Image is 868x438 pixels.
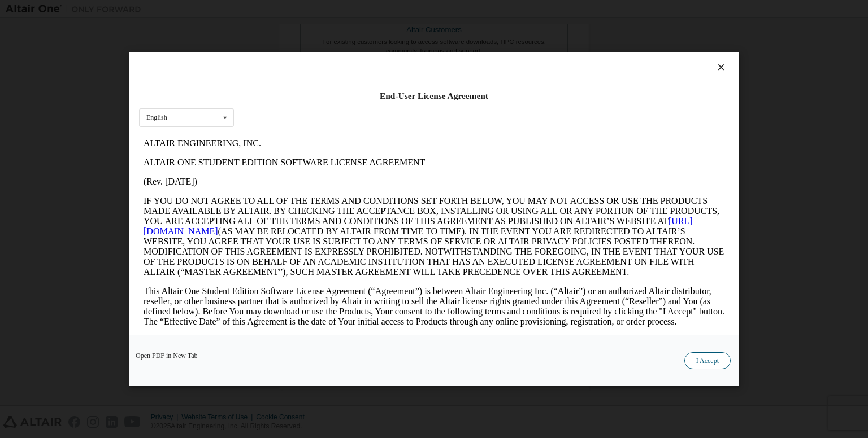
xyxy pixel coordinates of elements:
button: I Accept [684,352,731,369]
a: Open PDF in New Tab [136,352,198,359]
p: ALTAIR ENGINEERING, INC. [5,5,585,15]
div: End-User License Agreement [139,90,729,102]
a: [URL][DOMAIN_NAME] [5,82,554,102]
div: English [146,114,167,121]
p: IF YOU DO NOT AGREE TO ALL OF THE TERMS AND CONDITIONS SET FORTH BELOW, YOU MAY NOT ACCESS OR USE... [5,62,585,143]
p: (Rev. [DATE]) [5,43,585,53]
p: ALTAIR ONE STUDENT EDITION SOFTWARE LICENSE AGREEMENT [5,24,585,34]
p: This Altair One Student Edition Software License Agreement (“Agreement”) is between Altair Engine... [5,152,585,193]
